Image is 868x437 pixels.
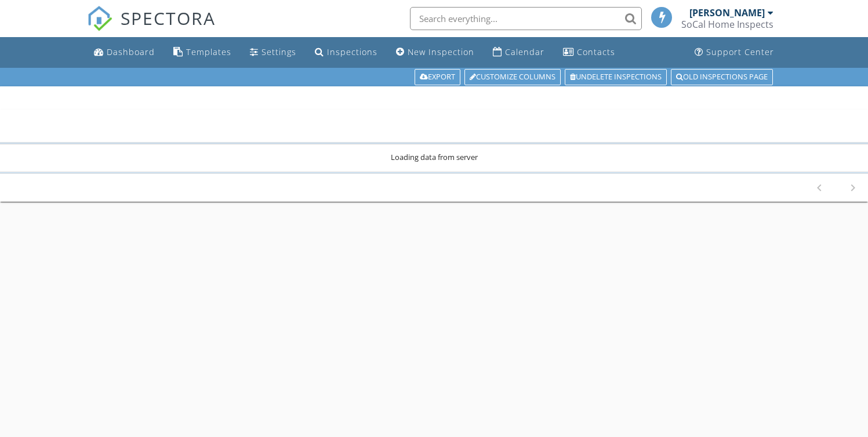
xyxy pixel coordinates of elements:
span: SPECTORA [121,6,216,30]
div: Settings [262,46,296,57]
div: Templates [186,46,231,57]
div: SoCal Home Inspects [681,19,773,30]
div: Contacts [577,46,615,57]
div: [PERSON_NAME] [689,7,765,19]
a: Customize Columns [464,69,561,85]
div: Inspections [327,46,377,57]
div: New Inspection [408,46,474,57]
a: Support Center [690,42,779,63]
a: Dashboard [89,42,159,63]
a: SPECTORA [87,16,216,40]
a: Contacts [558,42,620,63]
a: Settings [245,42,301,63]
a: Templates [169,42,236,63]
a: New Inspection [391,42,479,63]
a: Calendar [488,42,549,63]
img: The Best Home Inspection Software - Spectora [87,6,112,31]
a: Inspections [310,42,382,63]
input: Search everything... [410,7,642,30]
div: Calendar [505,46,544,57]
div: Support Center [706,46,774,57]
a: Export [415,69,460,85]
a: Old inspections page [671,69,773,85]
div: Dashboard [107,46,155,57]
a: Undelete inspections [565,69,667,85]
